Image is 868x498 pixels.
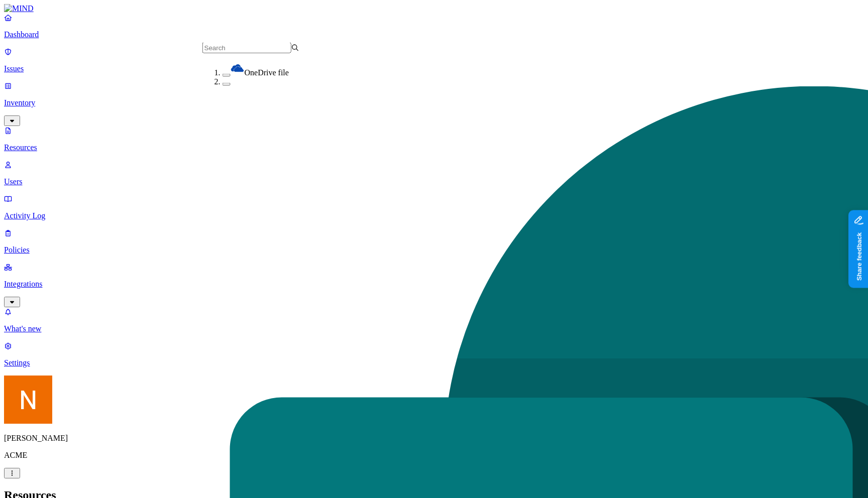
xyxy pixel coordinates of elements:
a: What's new [4,307,864,333]
p: Settings [4,358,864,367]
p: Activity Log [4,211,864,220]
p: Issues [4,64,864,73]
p: Integrations [4,280,864,289]
img: onedrive [231,61,245,75]
a: Settings [4,341,864,367]
p: Resources [4,143,864,152]
a: Users [4,160,864,186]
a: Dashboard [4,13,864,39]
p: Users [4,177,864,186]
a: MIND [4,4,864,13]
a: Integrations [4,263,864,306]
a: Inventory [4,81,864,125]
p: Inventory [4,98,864,107]
p: Dashboard [4,30,864,39]
span: OneDrive file [245,68,289,77]
a: Policies [4,228,864,255]
a: Activity Log [4,194,864,220]
p: Policies [4,245,864,255]
p: [PERSON_NAME] [4,434,864,443]
p: ACME [4,451,864,460]
input: Search [202,43,291,53]
a: Resources [4,126,864,152]
p: What's new [4,324,864,333]
img: MIND [4,4,34,13]
a: Issues [4,47,864,73]
img: Nitai Mishary [4,376,52,424]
